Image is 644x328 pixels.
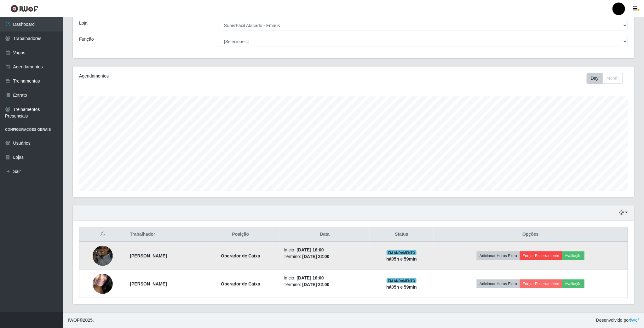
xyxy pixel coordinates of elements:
button: Avaliação [562,251,584,260]
button: Adicionar Horas Extra [477,251,520,260]
button: Day [587,73,603,84]
button: Forçar Encerramento [520,279,562,288]
img: CoreUI Logo [10,5,38,13]
strong: Operador de Caixa [221,253,260,258]
time: [DATE] 16:00 [297,275,324,280]
strong: há 05 h e 59 min [386,285,417,290]
img: 1655477118165.jpeg [93,242,113,269]
span: EM ANDAMENTO [387,250,417,255]
strong: há 05 h e 59 min [386,256,417,262]
li: Término: [284,253,366,260]
strong: Operador de Caixa [221,281,260,286]
div: Agendamentos [79,73,302,79]
time: [DATE] 22:00 [302,254,330,259]
span: © 2025 . [68,317,94,324]
img: 1746055016214.jpeg [93,262,113,307]
th: Posição [201,227,280,242]
strong: [PERSON_NAME] [130,281,167,286]
div: First group [587,73,623,84]
span: IWOF [68,318,80,323]
strong: [PERSON_NAME] [130,253,167,258]
li: Início: [284,275,366,281]
button: Avaliação [562,279,584,288]
th: Opções [434,227,628,242]
button: Adicionar Horas Extra [477,279,520,288]
span: Desenvolvido por [596,317,639,324]
span: EM ANDAMENTO [387,278,417,283]
time: [DATE] 16:00 [297,247,324,252]
label: Função [79,36,94,43]
button: Month [602,73,623,84]
div: Toolbar with button groups [587,73,628,84]
a: iWof [630,318,639,323]
th: Trabalhador [126,227,201,242]
button: Forçar Encerramento [520,251,562,260]
time: [DATE] 22:00 [302,282,330,287]
label: Loja [79,20,87,26]
th: Status [370,227,434,242]
li: Término: [284,281,366,288]
th: Data [280,227,370,242]
li: Início: [284,247,366,253]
